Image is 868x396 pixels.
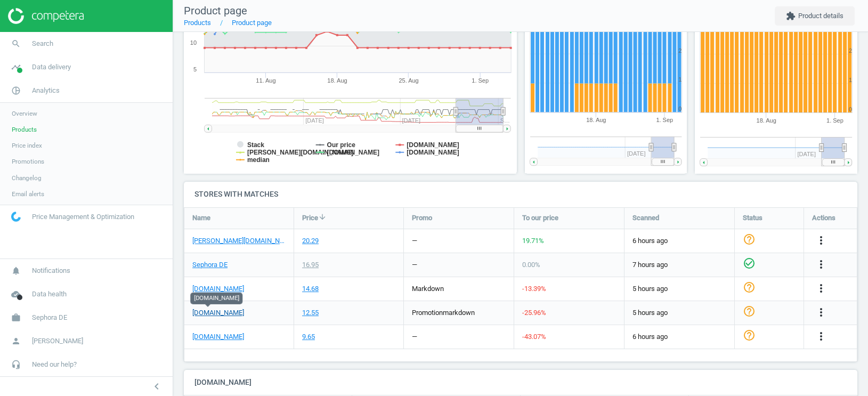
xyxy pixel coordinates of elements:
[6,261,26,281] i: notifications
[815,306,828,320] button: more_vert
[412,260,417,270] div: —
[412,213,432,223] span: Promo
[826,117,843,124] tspan: 1. Sep
[412,332,417,342] div: —
[678,77,682,83] text: 1
[192,332,244,342] a: [DOMAIN_NAME]
[743,305,756,318] i: help_outline
[192,284,244,294] a: [DOMAIN_NAME]
[6,331,26,351] i: person
[500,117,510,124] tspan: S…
[522,333,546,341] span: -43.07 %
[6,34,26,54] i: search
[193,66,197,72] text: 5
[184,182,857,207] h4: Stores with matches
[32,313,67,322] span: Sephora DE
[32,62,71,72] span: Data delivery
[12,109,37,118] span: Overview
[743,257,756,270] i: check_circle_outline
[786,11,796,21] i: extension
[632,236,726,246] span: 6 hours ago
[815,234,828,247] i: more_vert
[522,261,540,269] span: 0.00 %
[472,77,489,84] tspan: 1. Sep
[522,237,544,245] span: 19.71 %
[632,213,659,223] span: Scanned
[12,190,44,198] span: Email alerts
[247,149,353,156] tspan: [PERSON_NAME][DOMAIN_NAME]
[815,330,828,343] i: more_vert
[815,306,828,319] i: more_vert
[32,212,134,222] span: Price Management & Optimization
[632,260,726,270] span: 7 hours ago
[184,19,211,27] a: Products
[6,354,26,375] i: headset_mic
[678,47,682,54] text: 2
[184,4,247,17] span: Product page
[849,106,852,112] text: 0
[150,380,163,393] i: chevron_left
[632,284,726,294] span: 5 hours ago
[247,156,270,164] tspan: median
[678,106,682,112] text: 0
[6,80,26,101] i: pie_chart_outlined
[318,213,327,221] i: arrow_downward
[302,260,319,270] div: 16.95
[399,77,419,84] tspan: 25. Aug
[757,117,776,124] tspan: 18. Aug
[12,157,44,166] span: Promotions
[8,8,84,24] img: ajHJNr6hYgQAAAAASUVORK5CYII=
[302,332,315,342] div: 9.65
[11,212,21,222] img: wGWNvw8QSZomAAAAABJRU5ErkJggg==
[815,330,828,344] button: more_vert
[6,284,26,304] i: cloud_done
[32,39,53,49] span: Search
[192,260,228,270] a: Sephora DE
[302,308,319,318] div: 12.55
[12,141,42,150] span: Price index
[743,213,762,223] span: Status
[32,360,77,369] span: Need our help?
[192,213,210,223] span: Name
[586,117,606,124] tspan: 18. Aug
[6,308,26,328] i: work
[12,174,42,182] span: Changelog
[32,289,67,299] span: Data health
[522,213,558,223] span: To our price
[32,336,83,346] span: [PERSON_NAME]
[815,234,828,248] button: more_vert
[743,281,756,294] i: help_outline
[232,19,272,27] a: Product page
[143,379,170,393] button: chevron_left
[743,233,756,246] i: help_outline
[656,117,673,124] tspan: 1. Sep
[32,266,70,276] span: Notifications
[743,329,756,342] i: help_outline
[815,258,828,271] i: more_vert
[812,213,835,223] span: Actions
[12,125,37,134] span: Products
[815,282,828,295] i: more_vert
[190,292,242,304] div: [DOMAIN_NAME]
[302,236,319,246] div: 20.29
[327,149,380,156] tspan: [DOMAIN_NAME]
[849,77,852,83] text: 1
[302,213,318,223] span: Price
[407,141,460,149] tspan: [DOMAIN_NAME]
[192,308,244,318] a: [DOMAIN_NAME]
[412,236,417,246] div: —
[247,141,264,149] tspan: Stack
[327,141,356,149] tspan: Our price
[632,308,726,318] span: 5 hours ago
[443,309,475,317] span: markdown
[192,236,286,246] a: [PERSON_NAME][DOMAIN_NAME]
[849,47,852,54] text: 2
[407,149,460,156] tspan: [DOMAIN_NAME]
[302,284,319,294] div: 14.68
[6,57,26,77] i: timeline
[256,77,275,84] tspan: 11. Aug
[412,285,444,293] span: markdown
[522,309,546,317] span: -25.96 %
[815,282,828,296] button: more_vert
[32,86,60,95] span: Analytics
